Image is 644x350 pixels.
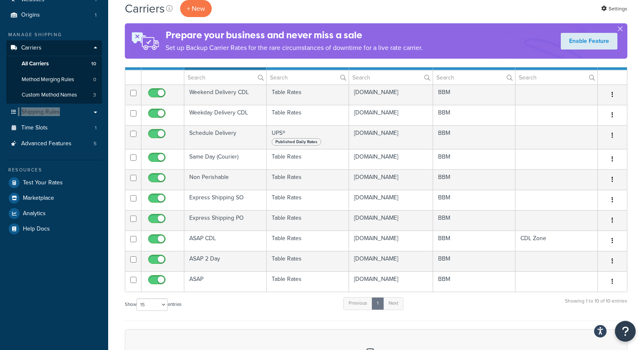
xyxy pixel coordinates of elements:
[267,149,349,169] td: Table Rates
[349,125,433,149] td: [DOMAIN_NAME]
[6,7,102,23] li: Origins
[95,12,97,19] span: 1
[267,251,349,271] td: Table Rates
[433,169,515,190] td: BBM
[21,12,40,19] span: Origins
[22,76,74,83] span: Method Merging Rules
[166,42,423,54] p: Set up Backup Carrier Rates for the rare circumstances of downtime for a live rate carrier.
[433,149,515,169] td: BBM
[166,28,423,42] h4: Prepare your business and never miss a sale
[93,76,96,83] span: 0
[184,169,267,190] td: Non Perishable
[349,251,433,271] td: [DOMAIN_NAME]
[349,271,433,292] td: [DOMAIN_NAME]
[21,140,72,147] span: Advanced Features
[184,105,267,125] td: Weekday Delivery CDL
[184,70,266,84] input: Search
[22,92,77,99] span: Custom Method Names
[184,125,267,149] td: Schedule Delivery
[23,226,50,233] span: Help Docs
[23,179,63,186] span: Test Your Rates
[6,72,102,87] li: Method Merging Rules
[125,0,165,17] h1: Carriers
[343,297,372,310] a: Previous
[267,190,349,210] td: Table Rates
[93,92,96,99] span: 3
[184,271,267,292] td: ASAP
[349,84,433,105] td: [DOMAIN_NAME]
[267,210,349,231] td: Table Rates
[6,136,102,151] li: Advanced Features
[267,169,349,190] td: Table Rates
[184,190,267,210] td: Express Shipping SO
[433,70,515,84] input: Search
[125,23,166,59] img: ad-rules-rateshop-fe6ec290ccb7230408bd80ed9643f0289d75e0ffd9eb532fc0e269fcd187b520.png
[21,109,60,116] span: Shipping Rules
[6,120,102,136] a: Time Slots 1
[272,138,321,146] span: Published Daily Rates
[267,70,349,84] input: Search
[184,210,267,231] td: Express Shipping PO
[383,297,404,310] a: Next
[561,33,617,50] a: Enable Feature
[6,31,102,38] div: Manage Shipping
[372,297,384,310] a: 1
[433,210,515,231] td: BBM
[6,191,102,206] a: Marketplace
[6,206,102,221] a: Analytics
[21,124,48,132] span: Time Slots
[349,169,433,190] td: [DOMAIN_NAME]
[6,166,102,174] div: Resources
[184,84,267,105] td: Weekend Delivery CDL
[349,70,433,84] input: Search
[433,190,515,210] td: BBM
[433,125,515,149] td: BBM
[6,87,102,103] li: Custom Method Names
[615,321,636,342] button: Open Resource Center
[267,231,349,251] td: Table Rates
[267,271,349,292] td: Table Rates
[21,45,42,52] span: Carriers
[515,231,598,251] td: CDL Zone
[6,87,102,103] a: Custom Method Names 3
[184,149,267,169] td: Same Day (Courier)
[6,104,102,120] a: Shipping Rules
[6,72,102,87] a: Method Merging Rules 0
[267,105,349,125] td: Table Rates
[6,56,102,72] li: All Carriers
[565,296,627,314] div: Showing 1 to 10 of 10 entries
[136,298,168,311] select: Showentries
[94,140,97,147] span: 5
[349,149,433,169] td: [DOMAIN_NAME]
[6,40,102,56] a: Carriers
[515,70,597,84] input: Search
[6,221,102,236] a: Help Docs
[6,175,102,190] a: Test Your Rates
[349,190,433,210] td: [DOMAIN_NAME]
[22,60,49,67] span: All Carriers
[433,231,515,251] td: BBM
[6,40,102,104] li: Carriers
[433,84,515,105] td: BBM
[433,251,515,271] td: BBM
[6,120,102,136] li: Time Slots
[349,231,433,251] td: [DOMAIN_NAME]
[91,60,96,67] span: 10
[23,210,46,217] span: Analytics
[184,251,267,271] td: ASAP 2 Day
[184,231,267,251] td: ASAP CDL
[6,7,102,23] a: Origins 1
[349,105,433,125] td: [DOMAIN_NAME]
[601,3,627,15] a: Settings
[6,136,102,151] a: Advanced Features 5
[349,210,433,231] td: [DOMAIN_NAME]
[433,105,515,125] td: BBM
[433,271,515,292] td: BBM
[6,56,102,72] a: All Carriers 10
[267,84,349,105] td: Table Rates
